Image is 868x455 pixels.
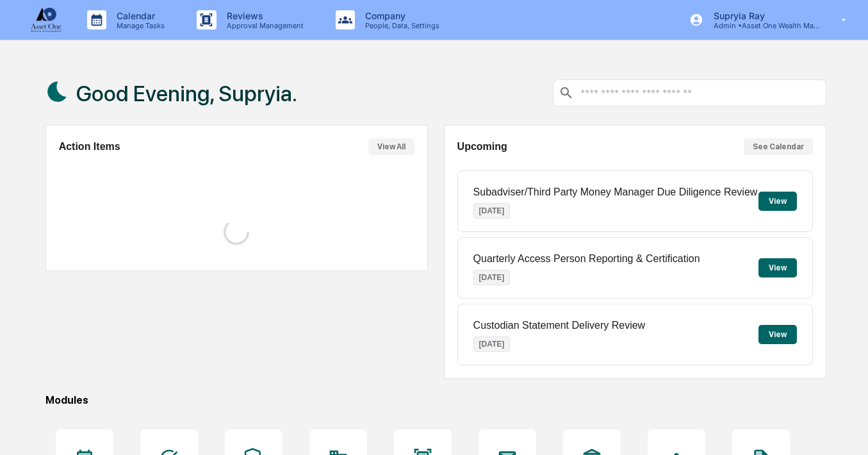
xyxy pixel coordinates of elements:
[473,336,511,352] p: [DATE]
[473,186,758,198] p: Subadviser/Third Party Money Manager Due Diligence Review
[744,138,813,155] button: See Calendar
[703,10,823,21] p: Supryia Ray
[217,21,310,30] p: Approval Management
[758,325,797,344] button: View
[473,253,700,265] p: Quarterly Access Person Reporting & Certification
[473,270,511,285] p: [DATE]
[355,21,446,30] p: People, Data, Settings
[703,21,823,30] p: Admin • Asset One Wealth Management
[217,10,310,21] p: Reviews
[457,141,507,153] h2: Upcoming
[758,258,797,277] button: View
[473,203,511,219] p: [DATE]
[758,192,797,211] button: View
[31,8,61,32] img: logo
[106,10,171,21] p: Calendar
[473,320,646,331] p: Custodian Statement Delivery Review
[368,138,414,155] button: View All
[45,394,827,406] div: Modules
[355,10,446,21] p: Company
[76,81,297,106] h1: Good Evening, Supryia.
[106,21,171,30] p: Manage Tasks
[59,141,120,153] h2: Action Items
